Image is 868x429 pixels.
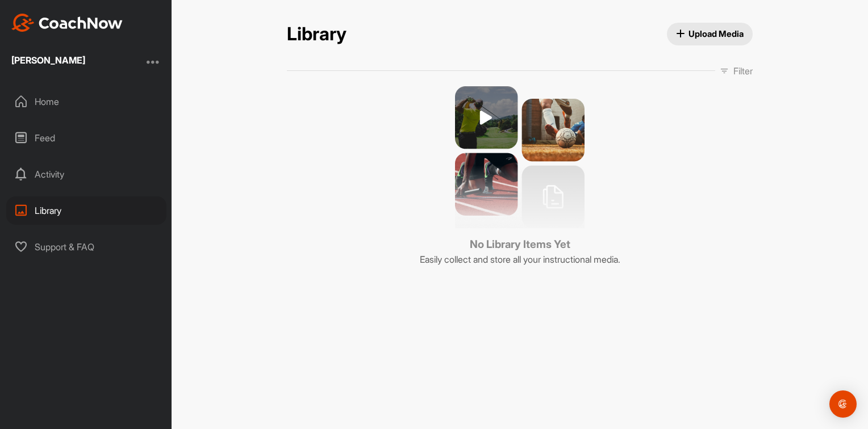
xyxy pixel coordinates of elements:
[287,23,347,45] h2: Library
[6,124,166,152] div: Feed
[455,86,585,228] img: no media
[420,237,620,253] h3: No Library Items Yet
[6,87,166,116] div: Home
[11,56,85,65] div: [PERSON_NAME]
[6,196,166,225] div: Library
[667,23,753,45] button: Upload Media
[676,28,744,40] span: Upload Media
[6,233,166,261] div: Support & FAQ
[11,14,123,32] img: CoachNow
[829,390,857,418] div: Open Intercom Messenger
[6,160,166,188] div: Activity
[733,64,753,78] p: Filter
[420,253,620,266] p: Easily collect and store all your instructional media.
